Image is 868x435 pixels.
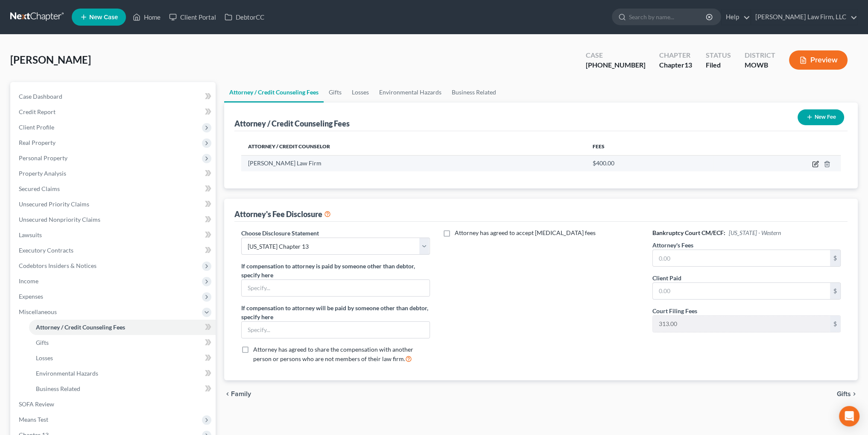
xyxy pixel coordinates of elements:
a: Client Portal [165,9,220,25]
span: Property Analysis [19,170,66,177]
a: [PERSON_NAME] Law Firm, LLC [751,9,857,25]
a: Environmental Hazards [29,366,216,381]
span: Losses [36,354,53,362]
div: MOWB [745,60,775,70]
input: 0.00 [653,250,830,266]
span: [US_STATE] - Western [729,229,781,236]
a: Unsecured Nonpriority Claims [12,212,216,227]
a: Credit Report [12,104,216,120]
div: Filed [706,60,731,70]
span: Gifts [837,391,851,397]
label: Court Filing Fees [652,306,697,315]
a: Home [129,9,165,25]
a: Unsecured Priority Claims [12,197,216,212]
span: Expenses [19,293,43,300]
span: Attorney / Credit Counselor [248,143,330,150]
h6: Bankruptcy Court CM/ECF: [652,229,841,237]
button: Gifts chevron_right [837,391,858,397]
div: Chapter [659,50,692,60]
span: Executory Contracts [19,247,73,254]
input: 0.00 [653,316,830,332]
div: $ [830,316,840,332]
span: Fees [593,143,605,150]
span: Secured Claims [19,185,60,192]
a: Gifts [324,82,347,103]
input: Specify... [242,322,429,338]
div: $ [830,283,840,299]
label: If compensation to attorney is paid by someone other than debtor, specify here [241,262,430,279]
div: $ [830,250,840,266]
div: [PHONE_NUMBER] [586,60,646,70]
span: Codebtors Insiders & Notices [19,262,96,269]
span: Attorney has agreed to accept [MEDICAL_DATA] fees [455,229,596,236]
label: If compensation to attorney will be paid by someone other than debtor, specify here [241,303,430,321]
i: chevron_right [851,391,858,397]
a: Lawsuits [12,227,216,243]
span: Client Profile [19,123,54,131]
span: Case Dashboard [19,93,62,100]
div: District [745,50,775,60]
span: Credit Report [19,108,56,115]
a: Help [722,9,750,25]
div: Attorney / Credit Counseling Fees [234,118,350,129]
div: Open Intercom Messenger [839,406,859,426]
label: Attorney's Fees [652,241,693,250]
button: chevron_left Family [224,391,251,397]
a: Environmental Hazards [374,82,447,103]
a: Losses [347,82,374,103]
span: Miscellaneous [19,308,57,315]
span: Business Related [36,385,80,392]
span: [PERSON_NAME] Law Firm [248,159,321,167]
a: Attorney / Credit Counseling Fees [29,320,216,335]
span: Gifts [36,339,49,346]
span: Family [231,391,251,397]
div: Attorney's Fee Disclosure [234,209,331,219]
span: Attorney has agreed to share the compensation with another person or persons who are not members ... [253,346,413,362]
span: $400.00 [593,159,614,167]
span: Real Property [19,139,56,146]
span: [PERSON_NAME] [10,53,91,66]
span: Lawsuits [19,231,42,238]
span: Unsecured Nonpriority Claims [19,216,100,223]
label: Choose Disclosure Statement [241,229,319,238]
div: Case [586,50,646,60]
label: Client Paid [652,273,681,282]
a: Property Analysis [12,166,216,181]
a: Business Related [29,381,216,397]
span: Means Test [19,416,48,423]
span: 13 [684,61,692,69]
a: Secured Claims [12,181,216,197]
a: Attorney / Credit Counseling Fees [224,82,324,103]
a: DebtorCC [220,9,269,25]
a: Losses [29,350,216,366]
button: New Fee [798,109,844,125]
span: Attorney / Credit Counseling Fees [36,323,125,331]
i: chevron_left [224,391,231,397]
input: Search by name... [629,9,707,25]
button: Preview [789,50,848,70]
span: Environmental Hazards [36,370,98,377]
div: Chapter [659,60,692,70]
div: Status [706,50,731,60]
a: SOFA Review [12,397,216,412]
span: Income [19,277,38,285]
span: New Case [89,14,118,21]
span: SOFA Review [19,400,54,408]
a: Gifts [29,335,216,350]
a: Case Dashboard [12,89,216,104]
a: Executory Contracts [12,243,216,258]
span: Personal Property [19,154,67,162]
input: Specify... [242,280,429,296]
a: Business Related [447,82,501,103]
input: 0.00 [653,283,830,299]
span: Unsecured Priority Claims [19,200,89,208]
